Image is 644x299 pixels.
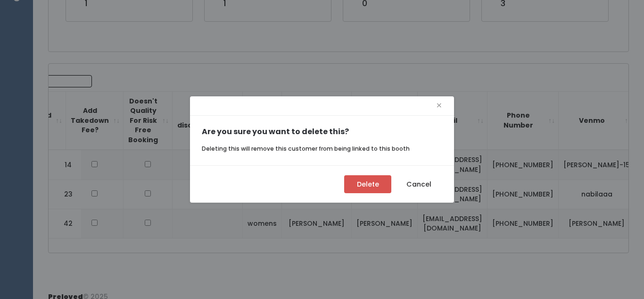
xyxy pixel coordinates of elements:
[202,145,410,153] small: Deleting this will remove this customer from being linked to this booth
[436,98,442,113] span: ×
[344,175,391,193] button: Delete
[436,98,442,113] button: Close
[202,128,442,136] h5: Are you sure you want to delete this?
[395,175,442,193] button: Cancel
